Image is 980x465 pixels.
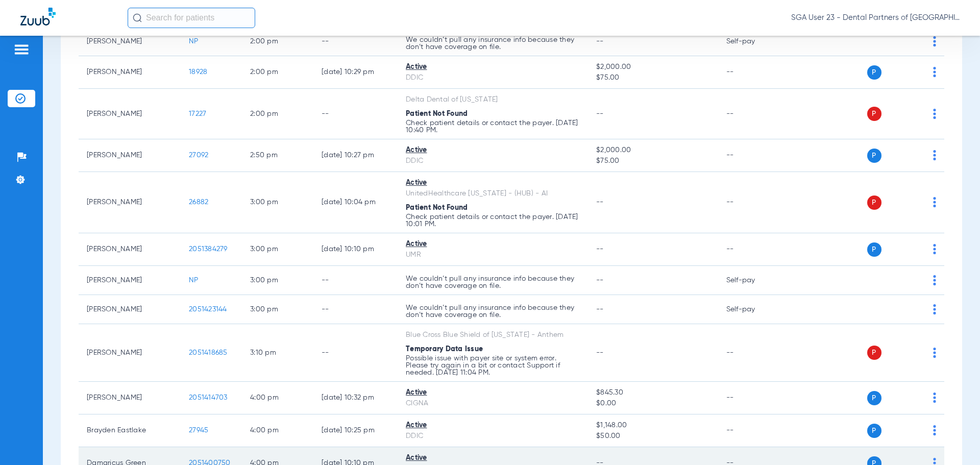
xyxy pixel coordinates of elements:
span: -- [596,246,604,253]
td: -- [718,382,787,414]
img: group-dot-blue.svg [933,275,936,285]
span: P [867,65,881,80]
img: group-dot-blue.svg [933,150,936,160]
p: Possible issue with payer site or system error. Please try again in a bit or contact Support if n... [406,355,580,376]
td: [PERSON_NAME] [79,27,181,56]
span: SGA User 23 - Dental Partners of [GEOGRAPHIC_DATA]-JESUP [791,13,960,23]
div: DDIC [406,431,580,442]
img: Zuub Logo [20,8,56,26]
span: -- [596,349,604,356]
span: $1,148.00 [596,420,709,431]
span: Patient Not Found [406,204,468,211]
span: 26882 [189,199,208,206]
td: 4:00 PM [242,414,313,447]
input: Search for patients [128,8,255,28]
span: NP [189,38,199,45]
span: P [867,107,881,121]
div: DDIC [406,156,580,166]
span: P [867,391,881,405]
td: 2:00 PM [242,56,313,89]
td: -- [313,27,398,56]
div: Delta Dental of [US_STATE] [406,94,580,105]
span: P [867,242,881,257]
td: 3:00 PM [242,295,313,324]
p: We couldn’t pull any insurance info because they don’t have coverage on file. [406,36,580,51]
span: 27092 [189,152,208,159]
div: Blue Cross Blue Shield of [US_STATE] - Anthem [406,330,580,340]
td: -- [718,89,787,139]
iframe: Chat Widget [929,416,980,465]
span: $75.00 [596,72,709,83]
img: group-dot-blue.svg [933,36,936,46]
td: [DATE] 10:10 PM [313,233,398,266]
td: -- [718,324,787,382]
div: DDIC [406,72,580,83]
img: group-dot-blue.svg [933,304,936,314]
td: [DATE] 10:29 PM [313,56,398,89]
div: UMR [406,250,580,260]
td: 3:00 PM [242,233,313,266]
span: P [867,346,881,360]
td: [PERSON_NAME] [79,295,181,324]
td: -- [718,233,787,266]
td: 2:00 PM [242,89,313,139]
div: Active [406,62,580,72]
div: Active [406,145,580,156]
img: group-dot-blue.svg [933,197,936,207]
td: -- [313,89,398,139]
span: -- [596,38,604,45]
td: -- [718,172,787,233]
td: 4:00 PM [242,382,313,414]
span: Patient Not Found [406,110,468,117]
span: $50.00 [596,431,709,442]
img: group-dot-blue.svg [933,393,936,403]
td: Self-pay [718,295,787,324]
div: Active [406,387,580,398]
span: 2051423144 [189,306,227,313]
td: [DATE] 10:25 PM [313,414,398,447]
p: Check patient details or contact the payer. [DATE] 10:40 PM. [406,119,580,134]
div: Active [406,178,580,188]
div: Active [406,420,580,431]
td: 2:00 PM [242,27,313,56]
td: [PERSON_NAME] [79,324,181,382]
span: -- [596,199,604,206]
span: Temporary Data Issue [406,346,483,353]
div: UnitedHealthcare [US_STATE] - (HUB) - AI [406,188,580,199]
span: $75.00 [596,156,709,166]
td: 3:00 PM [242,266,313,295]
span: -- [596,110,604,117]
td: Self-pay [718,27,787,56]
span: P [867,149,881,163]
td: -- [718,139,787,172]
td: [PERSON_NAME] [79,172,181,233]
span: -- [596,306,604,313]
td: Self-pay [718,266,787,295]
span: $0.00 [596,398,709,409]
span: -- [596,277,604,284]
td: 3:10 PM [242,324,313,382]
img: hamburger-icon [13,43,30,56]
td: -- [313,295,398,324]
td: -- [718,414,787,447]
td: [DATE] 10:27 PM [313,139,398,172]
td: -- [313,324,398,382]
td: [PERSON_NAME] [79,382,181,414]
span: $845.30 [596,387,709,398]
img: group-dot-blue.svg [933,109,936,119]
span: P [867,424,881,438]
td: Brayden Eastlake [79,414,181,447]
img: group-dot-blue.svg [933,244,936,254]
td: [DATE] 10:32 PM [313,382,398,414]
td: -- [313,266,398,295]
p: We couldn’t pull any insurance info because they don’t have coverage on file. [406,304,580,319]
td: [PERSON_NAME] [79,56,181,89]
div: Active [406,453,580,463]
span: 2051418685 [189,349,228,356]
td: [PERSON_NAME] [79,266,181,295]
td: [PERSON_NAME] [79,89,181,139]
p: We couldn’t pull any insurance info because they don’t have coverage on file. [406,275,580,289]
span: 17227 [189,110,206,117]
span: 2051414703 [189,394,228,401]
